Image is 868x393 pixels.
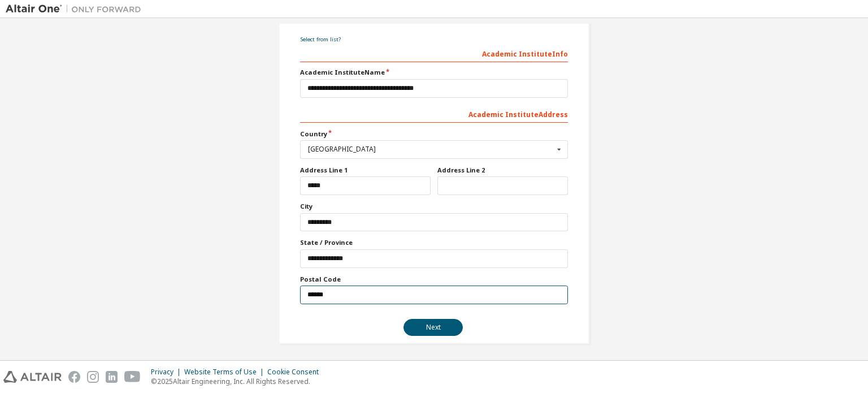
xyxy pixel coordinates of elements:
[308,146,554,153] div: [GEOGRAPHIC_DATA]
[300,275,568,284] label: Postal Code
[267,368,325,377] div: Cookie Consent
[124,371,141,383] img: youtube.svg
[300,166,431,175] label: Address Line 1
[151,377,325,386] p: © 2025 Altair Engineering, Inc. All Rights Reserved.
[437,166,568,175] label: Address Line 2
[3,371,62,383] img: altair_logo.svg
[300,68,568,77] label: Academic Institute Name
[300,202,568,211] label: City
[6,3,147,15] img: Altair One
[403,319,463,336] button: Next
[300,238,568,247] label: State / Province
[300,105,568,123] div: Academic Institute Address
[151,368,184,377] div: Privacy
[68,371,80,383] img: facebook.svg
[106,371,118,383] img: linkedin.svg
[300,36,341,43] a: Select from list?
[184,368,267,377] div: Website Terms of Use
[300,129,568,139] label: Country
[300,44,568,62] div: Academic Institute Info
[87,371,99,383] img: instagram.svg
